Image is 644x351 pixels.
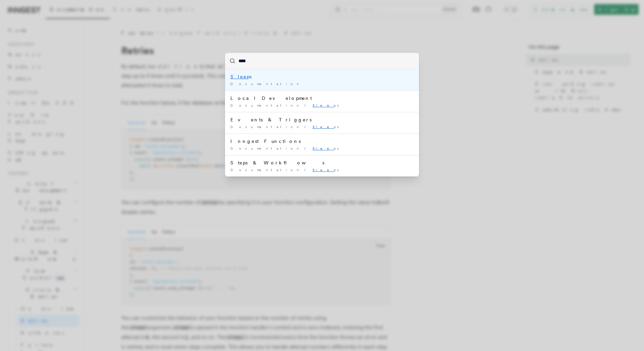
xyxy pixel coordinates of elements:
[304,146,310,150] span: /
[313,125,334,129] mark: Slee
[230,95,414,102] div: Local Development
[304,168,310,172] span: /
[313,146,334,150] mark: Slee
[230,116,414,123] div: Events & Triggers
[230,82,301,86] span: Documentation
[230,103,301,107] span: Documentation
[313,168,334,172] mark: Slee
[304,125,310,129] span: /
[230,74,247,79] mark: Slee
[230,146,301,150] span: Documentation
[313,168,343,172] span: ps
[304,103,310,107] span: /
[230,73,414,80] div: ps
[313,125,343,129] span: ps
[313,103,334,107] mark: Slee
[313,103,343,107] span: ps
[230,125,301,129] span: Documentation
[230,159,414,166] div: Steps & Workflows
[230,138,414,145] div: Inngest Functions
[313,146,343,150] span: ps
[230,168,301,172] span: Documentation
